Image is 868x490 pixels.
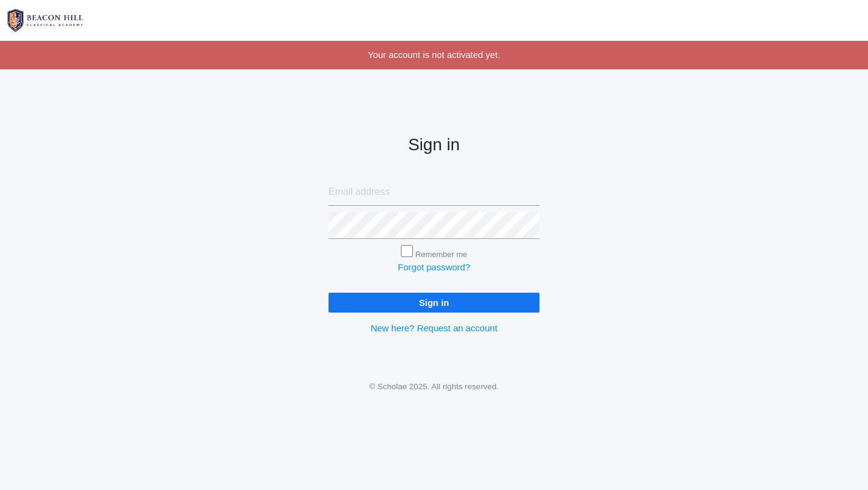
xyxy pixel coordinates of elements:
[329,179,539,206] input: Email address
[398,262,470,272] a: Forgot password?
[329,293,539,313] input: Sign in
[415,250,467,259] label: Remember me
[329,136,539,154] h2: Sign in
[371,323,497,333] a: New here? Request an account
